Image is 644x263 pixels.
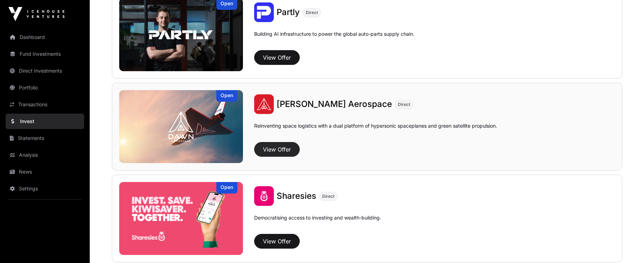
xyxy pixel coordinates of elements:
[254,2,274,22] img: Partly
[254,122,497,139] p: Reinventing space logistics with a dual platform of hypersonic spaceplanes and green satellite pr...
[254,234,300,249] button: View Offer
[254,186,274,206] img: Sharesies
[254,50,300,65] button: View Offer
[6,80,84,95] a: Portfolio
[277,99,392,109] span: [PERSON_NAME] Aerospace
[119,182,243,255] a: SharesiesOpen
[6,164,84,180] a: News
[6,114,84,129] a: Invest
[398,102,410,107] span: Direct
[119,90,243,163] img: Dawn Aerospace
[6,130,84,146] a: Statements
[6,29,84,45] a: Dashboard
[277,99,392,110] a: [PERSON_NAME] Aerospace
[6,181,84,196] a: Settings
[254,94,274,114] img: Dawn Aerospace
[254,31,414,47] p: Building AI infrastructure to power the global auto-parts supply chain.
[119,90,243,163] a: Dawn AerospaceOpen
[306,10,318,15] span: Direct
[277,7,300,17] span: Partly
[254,214,381,231] p: Democratising access to investing and wealth-building.
[277,7,300,18] a: Partly
[6,46,84,62] a: Fund Investments
[8,7,65,21] img: Icehouse Ventures Logo
[216,182,237,194] div: Open
[277,190,316,202] a: Sharesies
[6,63,84,79] a: Direct Investments
[6,97,84,112] a: Transactions
[277,191,316,201] span: Sharesies
[119,182,243,255] img: Sharesies
[216,90,237,102] div: Open
[322,194,334,199] span: Direct
[6,147,84,163] a: Analysis
[254,142,300,157] button: View Offer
